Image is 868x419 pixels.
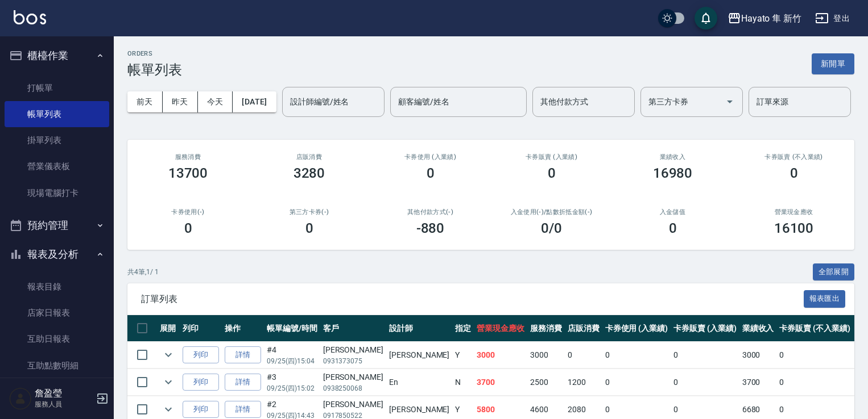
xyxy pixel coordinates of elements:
a: 現場電腦打卡 [5,180,109,206]
th: 客戶 [320,315,386,342]
th: 設計師 [386,315,452,342]
h3: 0 [305,220,313,236]
button: 報表匯出 [804,290,846,308]
th: 店販消費 [565,315,602,342]
span: 訂單列表 [141,294,804,305]
button: 報表及分析 [5,240,109,269]
td: 0 [602,369,671,396]
button: expand row [160,401,177,418]
a: 詳情 [225,374,261,391]
td: #4 [264,342,320,368]
div: [PERSON_NAME] [323,371,383,383]
button: 櫃檯作業 [5,41,109,70]
th: 帳單編號/時間 [264,315,320,342]
th: 指定 [452,315,474,342]
a: 營業儀表板 [5,153,109,179]
h2: 第三方卡券(-) [262,208,356,216]
h3: 16100 [774,220,814,236]
p: 09/25 (四) 15:02 [267,383,317,393]
h2: 其他付款方式(-) [383,208,477,216]
a: 新開單 [812,58,854,69]
button: save [695,7,717,30]
td: #3 [264,369,320,396]
h3: 0 [184,220,192,236]
td: 0 [776,342,853,368]
img: Logo [14,10,46,24]
h3: 16980 [653,165,693,181]
td: 2500 [527,369,565,396]
button: expand row [160,374,177,391]
button: [DATE] [233,91,276,112]
div: [PERSON_NAME] [323,344,383,356]
td: 3000 [739,342,777,368]
h2: 業績收入 [626,153,720,161]
a: 帳單列表 [5,101,109,127]
button: 列印 [183,346,219,364]
a: 互助點數明細 [5,353,109,379]
img: Person [9,387,32,410]
h3: 0 /0 [541,220,562,236]
div: Hayato 隼 新竹 [741,11,801,26]
button: 新開單 [812,53,854,74]
a: 詳情 [225,346,261,364]
h2: ORDERS [127,50,182,57]
h3: 0 [548,165,556,181]
td: 0 [776,369,853,396]
h3: 0 [669,220,677,236]
button: 前天 [127,91,163,112]
div: [PERSON_NAME] [323,399,383,410]
h3: -880 [416,220,445,236]
td: 0 [602,342,671,368]
a: 詳情 [225,401,261,418]
p: 共 4 筆, 1 / 1 [127,267,159,277]
th: 營業現金應收 [474,315,527,342]
td: 3000 [527,342,565,368]
h3: 服務消費 [141,153,235,161]
a: 店家日報表 [5,300,109,326]
h3: 3280 [294,165,325,181]
button: 昨天 [163,91,198,112]
p: 09/25 (四) 15:04 [267,356,317,366]
button: 預約管理 [5,211,109,240]
p: 0931373075 [323,356,383,366]
button: 列印 [183,374,219,391]
td: 3000 [474,342,527,368]
th: 卡券使用 (入業績) [602,315,671,342]
td: 0 [671,342,739,368]
h3: 0 [790,165,798,181]
p: 服務人員 [35,399,93,409]
td: 1200 [565,369,602,396]
td: 0 [671,369,739,396]
button: 今天 [198,91,233,112]
h2: 入金使用(-) /點數折抵金額(-) [505,208,598,216]
th: 展開 [157,315,180,342]
button: Open [721,93,739,111]
h5: 詹盈瑩 [35,388,93,399]
th: 業績收入 [739,315,777,342]
h2: 營業現金應收 [747,208,841,216]
a: 打帳單 [5,75,109,101]
th: 操作 [222,315,264,342]
h2: 卡券販賣 (不入業績) [747,153,841,161]
h3: 帳單列表 [127,62,182,78]
button: 登出 [811,8,854,29]
a: 掛單列表 [5,127,109,153]
a: 互助日報表 [5,326,109,352]
th: 服務消費 [527,315,565,342]
h2: 卡券使用 (入業績) [383,153,477,161]
td: En [386,369,452,396]
td: 3700 [739,369,777,396]
td: N [452,369,474,396]
h2: 入金儲值 [626,208,720,216]
td: 3700 [474,369,527,396]
th: 卡券販賣 (不入業績) [776,315,853,342]
p: 0938250068 [323,383,383,393]
button: 列印 [183,401,219,418]
td: Y [452,342,474,368]
button: Hayato 隼 新竹 [723,7,806,30]
td: 0 [565,342,602,368]
th: 列印 [180,315,222,342]
h2: 卡券使用(-) [141,208,235,216]
h3: 0 [427,165,435,181]
h3: 13700 [168,165,208,181]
